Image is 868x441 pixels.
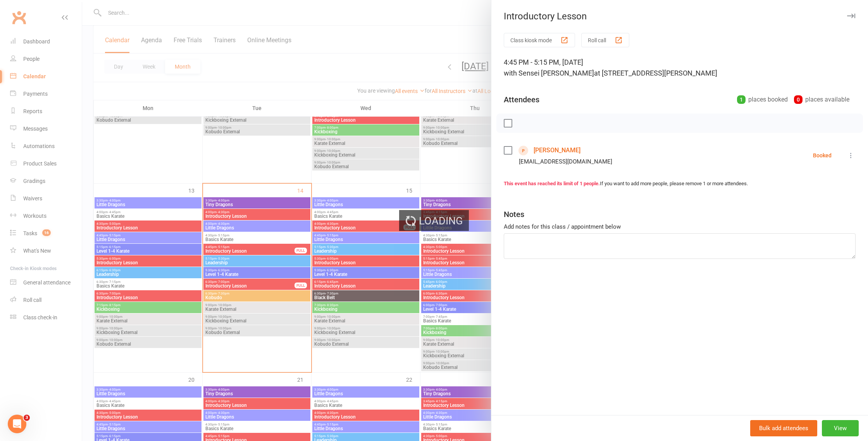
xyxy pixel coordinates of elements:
[581,33,629,47] button: Roll call
[504,94,539,105] div: Attendees
[594,69,717,77] span: at [STREET_ADDRESS][PERSON_NAME]
[504,181,600,186] strong: This event has reached its limit of 1 people.
[504,33,575,47] button: Class kiosk mode
[737,94,788,105] div: places booked
[794,94,849,105] div: places available
[504,69,594,77] span: with Sensei [PERSON_NAME]
[8,415,26,433] iframe: Intercom live chat
[750,420,817,436] button: Bulk add attendees
[24,415,30,421] span: 3
[504,57,856,79] div: 4:45 PM - 5:15 PM, [DATE]
[813,153,832,158] div: Booked
[504,180,856,188] div: If you want to add more people, please remove 1 or more attendees.
[519,157,612,167] div: [EMAIL_ADDRESS][DOMAIN_NAME]
[504,222,856,231] div: Add notes for this class / appointment below
[794,95,803,104] div: 0
[534,144,580,157] a: [PERSON_NAME]
[504,209,524,220] div: Notes
[822,420,859,436] button: View
[737,95,746,104] div: 1
[491,11,868,22] div: Introductory Lesson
